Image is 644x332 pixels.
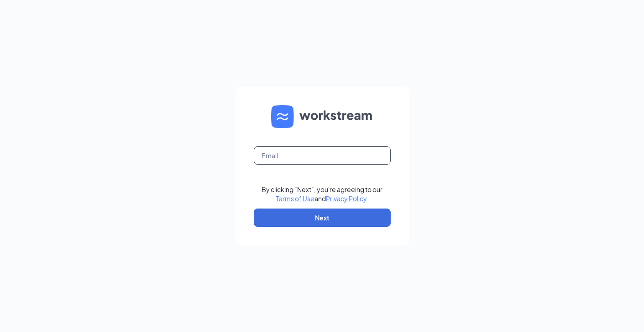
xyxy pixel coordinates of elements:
[254,209,391,227] button: Next
[271,105,373,128] img: WS logo and Workstream text
[276,194,314,203] a: Terms of Use
[262,185,382,203] div: By clicking "Next", you're agreeing to our and .
[326,194,367,203] a: Privacy Policy
[254,146,391,165] input: Email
